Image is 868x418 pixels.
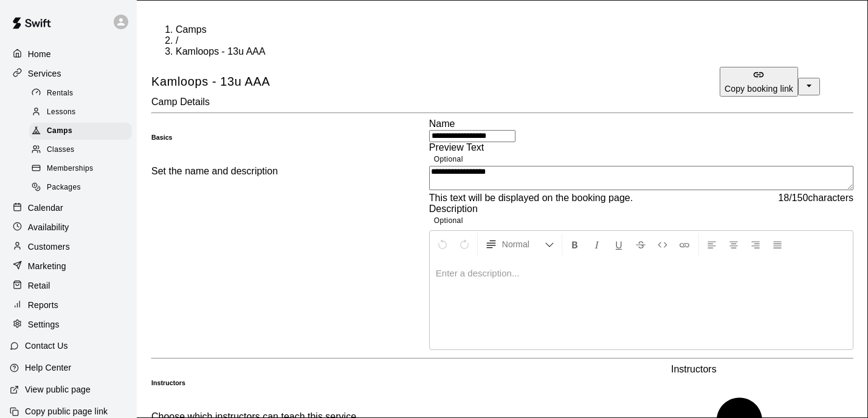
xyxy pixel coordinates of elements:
p: Help Center [25,361,71,374]
span: Kamloops - 13u AAA [176,46,266,57]
a: Packages [29,179,137,197]
button: Insert Link [674,233,695,255]
div: Lessons [29,104,132,121]
button: Format Strikethrough [630,233,651,255]
span: Optional [434,155,463,163]
p: Copy booking link [725,83,793,95]
a: Availability [10,218,127,236]
nav: breadcrumb [151,24,853,57]
a: Settings [10,315,127,334]
span: Rentals [47,87,74,100]
span: 18 / 150 characters [778,193,853,204]
span: Classes [47,144,74,156]
li: / [176,35,853,46]
div: Memberships [29,160,132,177]
button: Justify Align [767,233,788,255]
span: Lessons [47,106,76,118]
a: Marketing [10,257,127,275]
a: Classes [29,141,137,160]
span: Memberships [47,163,93,175]
p: Calendar [28,202,63,214]
a: Memberships [29,160,137,179]
p: Contact Us [25,340,68,352]
button: Left Align [701,233,722,255]
p: Customers [28,241,70,253]
a: Rentals [29,84,137,103]
p: Availability [28,221,69,233]
div: Classes [29,142,132,159]
label: Description [429,204,478,214]
span: Camp Details [151,97,210,107]
a: Home [10,45,127,63]
button: Insert Code [652,233,673,255]
button: select merge strategy [798,78,820,95]
a: Lessons [29,103,137,122]
span: Optional [434,216,463,225]
div: Rentals [29,85,132,102]
span: This text will be displayed on the booking page. [429,193,633,204]
p: Retail [28,279,50,292]
a: Reports [10,296,127,314]
button: Copy booking link [720,67,798,97]
button: Format Bold [565,233,585,255]
h6: Instructors [151,379,185,386]
button: Format Italics [587,233,607,255]
span: Camps [47,125,72,137]
button: Formatting Options [480,233,559,255]
label: Instructors [671,364,717,374]
a: Services [10,64,127,83]
p: View public page [25,383,91,396]
h6: Basics [151,134,173,141]
a: Calendar [10,199,127,217]
h5: Kamloops - 13u AAA [151,74,270,90]
button: Right Align [745,233,766,255]
div: split button [720,67,820,97]
p: Set the name and description [151,166,278,177]
p: Home [28,48,51,60]
p: Settings [28,318,60,331]
button: Center Align [723,233,744,255]
p: Reports [28,299,58,311]
button: Undo [432,233,453,255]
a: Camps [176,24,207,35]
a: Customers [10,238,127,256]
span: Packages [47,182,81,194]
button: Format Underline [608,233,629,255]
div: Camps [29,123,132,140]
button: Redo [454,233,475,255]
p: Services [28,67,61,80]
p: Copy public page link [25,405,108,417]
div: Packages [29,179,132,196]
a: Retail [10,276,127,295]
label: Preview Text [429,142,484,152]
span: Normal [502,238,545,250]
a: Camps [29,122,137,141]
label: Name [429,118,455,129]
p: Marketing [28,260,66,272]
